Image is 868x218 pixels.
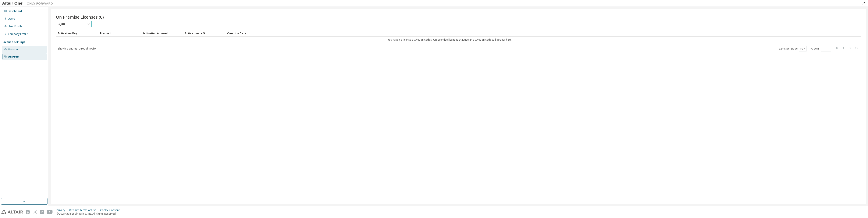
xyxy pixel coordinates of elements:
[47,210,53,214] img: youtube.svg
[40,210,44,214] img: linkedin.svg
[100,208,122,212] div: Cookie Consent
[1,210,23,214] img: altair_logo.svg
[2,1,55,6] img: Altair One
[57,212,122,215] p: © 2025 Altair Engineering, Inc. All Rights Reserved.
[56,37,844,43] td: You have no license activation codes. On-premise licenses that use an activation code will appear...
[56,14,104,20] span: On Premise Licenses (0)
[3,40,25,44] div: License Settings
[8,48,19,51] div: Managed
[58,30,97,37] div: Activation Key
[8,55,19,58] div: On Prem
[8,25,22,28] div: User Profile
[26,210,30,214] img: facebook.svg
[811,46,831,51] span: Page n.
[58,47,96,50] span: Showing entries 1 through 10 of 0
[800,47,806,50] button: 10
[779,46,807,51] span: Items per page
[8,17,15,21] div: Users
[69,208,100,212] div: Website Terms of Use
[33,210,37,214] img: instagram.svg
[57,208,69,212] div: Privacy
[227,30,842,37] div: Creation Date
[185,30,224,37] div: Activation Left
[8,32,28,36] div: Company Profile
[100,30,139,37] div: Product
[142,30,181,37] div: Activation Allowed
[8,10,22,13] div: Dashboard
